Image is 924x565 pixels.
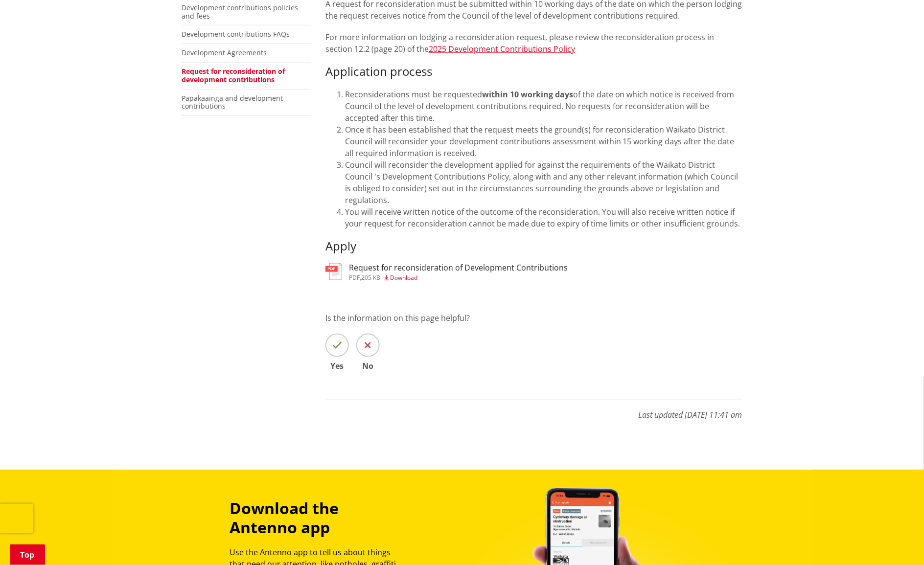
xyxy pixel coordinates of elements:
[325,239,742,253] h3: Apply
[361,273,380,282] span: 205 KB
[879,524,914,559] iframe: Messenger Launcher
[325,31,742,55] p: For more information on lodging a reconsideration request, please review the reconsideration proc...
[325,263,568,281] a: Request for reconsideration of Development Contributions pdf,205 KB Download
[349,273,360,282] span: pdf
[325,312,742,324] p: Is the information on this page helpful?
[325,399,742,421] p: Last updated [DATE] 11:41 am
[349,275,568,281] div: ,
[230,499,407,537] h3: Download the Antenno app
[345,124,742,159] li: Once it has been established that the request meets the ground(s) for reconsideration Waikato Dis...
[345,159,742,206] li: Council will reconsider the development applied for against the requirements of the Waikato Distr...
[390,273,417,282] span: Download
[325,263,342,280] img: document-pdf.svg
[182,93,283,111] a: Papakaainga and development contributions
[182,29,290,39] a: Development contributions FAQs
[349,263,568,272] h3: Request for reconsideration of Development Contributions
[10,544,45,565] a: Top
[429,44,575,54] a: 2025 Development Contributions Policy
[356,362,380,370] span: No
[325,362,349,370] span: Yes
[182,3,298,21] a: Development contributions policies and fees
[182,48,267,57] a: Development Agreements
[345,89,742,124] li: Reconsiderations must be requested of the date on which notice is received from Council of the le...
[482,89,573,100] strong: within 10 working days
[182,67,285,84] a: Request for reconsideration of development contributions
[345,206,742,229] li: You will receive written notice of the outcome of the reconsideration. You will also receive writ...
[325,65,742,79] h3: Application process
